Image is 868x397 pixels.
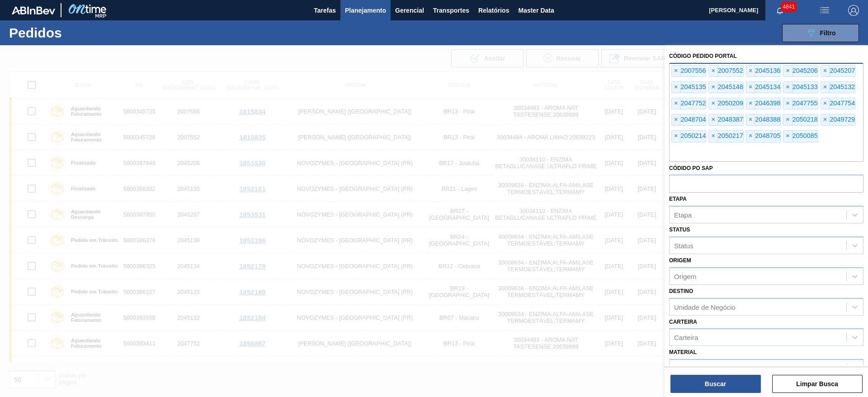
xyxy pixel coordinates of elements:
div: 2050217 [708,130,743,142]
div: 2050209 [708,98,743,109]
span: × [783,66,792,76]
div: 2047755 [783,98,818,109]
div: 2045148 [708,81,743,93]
span: × [672,66,680,76]
span: × [709,98,717,109]
span: × [746,98,755,109]
img: TNhmsLtSVTkK8tSr43FrP2fwEKptu5GPRR3wAAAABJRU5ErkJggg== [12,6,55,14]
span: Gerencial [395,5,424,16]
span: × [821,66,830,76]
label: Destino [669,288,693,294]
div: 2048387 [708,114,743,126]
label: Origem [669,257,691,264]
span: × [672,98,680,109]
span: Relatórios [478,5,509,16]
span: × [746,114,755,125]
h1: Pedidos [9,28,144,38]
span: Transportes [433,5,469,16]
div: 2045134 [746,81,781,93]
label: Material [669,349,697,355]
div: Material [674,364,698,372]
button: Filtro [782,24,859,42]
span: Tarefas [314,5,336,16]
span: × [821,82,830,93]
div: 2045207 [821,65,855,77]
span: × [746,66,755,76]
div: Unidade de Negócio [674,303,736,311]
label: Códido PO SAP [669,165,713,171]
span: × [746,82,755,93]
span: 4841 [781,2,797,12]
span: × [746,131,755,142]
div: Carteira [674,334,698,341]
div: 2048704 [671,114,706,126]
div: 2045136 [746,65,781,77]
span: × [709,114,717,125]
div: 2050218 [783,114,818,126]
div: 2045133 [783,81,818,93]
span: × [783,131,792,142]
span: Master Data [518,5,554,16]
span: × [672,131,680,142]
div: 2048705 [746,130,781,142]
span: × [783,98,792,109]
div: 2046398 [746,98,781,109]
div: 2007556 [671,65,706,77]
span: × [672,82,680,93]
span: Planejamento [345,5,386,16]
img: Logout [848,5,859,16]
img: userActions [819,5,830,16]
div: Etapa [674,211,692,219]
span: × [709,66,717,76]
span: × [709,82,717,93]
span: × [783,82,792,93]
span: × [672,114,680,125]
div: 2050214 [671,130,706,142]
div: 2050085 [783,130,818,142]
span: Filtro [820,29,836,37]
div: 2047752 [671,98,706,109]
span: × [709,131,717,142]
label: Status [669,227,690,233]
label: Código Pedido Portal [669,53,737,59]
span: × [821,114,830,125]
div: 2047754 [821,98,855,109]
div: 2049729 [821,114,855,126]
button: Notificações [765,4,794,17]
label: Carteira [669,319,697,325]
div: 2048388 [746,114,781,126]
div: 2007552 [708,65,743,77]
div: Origem [674,272,696,280]
div: 2045135 [671,81,706,93]
span: × [783,114,792,125]
div: 2045132 [821,81,855,93]
label: Etapa [669,196,687,202]
span: × [821,98,830,109]
div: 2045206 [783,65,818,77]
div: Status [674,241,693,249]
